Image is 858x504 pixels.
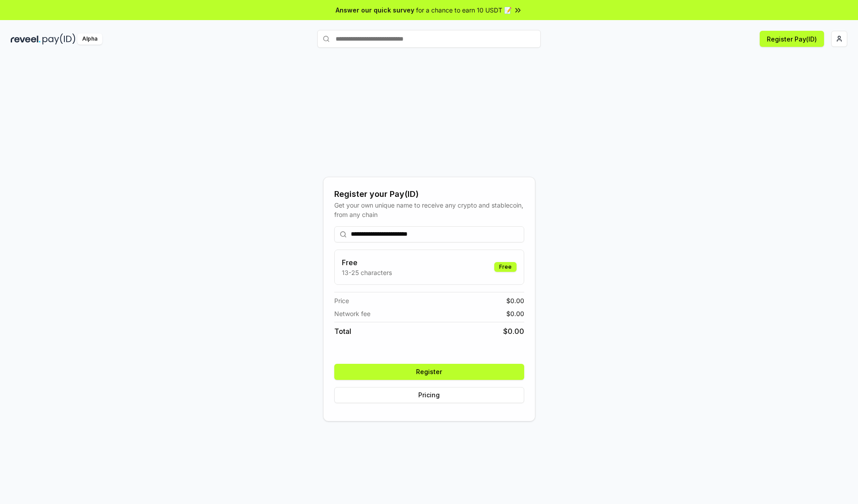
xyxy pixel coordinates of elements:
[342,268,392,277] p: 13-25 characters
[334,326,351,337] span: Total
[760,31,824,47] button: Register Pay(ID)
[334,200,524,219] div: Get your own unique name to receive any crypto and stablecoin, from any chain
[506,296,524,305] span: $ 0.00
[503,326,524,337] span: $ 0.00
[416,5,512,15] span: for a chance to earn 10 USDT 📝
[334,387,524,403] button: Pricing
[334,188,524,200] div: Register your Pay(ID)
[506,309,524,318] span: $ 0.00
[11,33,41,45] img: reveel_dark
[77,33,102,45] div: Alpha
[334,364,524,380] button: Register
[342,257,392,268] h3: Free
[336,5,414,15] span: Answer our quick survey
[42,33,76,45] img: pay_id
[334,309,370,318] span: Network fee
[334,296,349,305] span: Price
[494,262,517,272] div: Free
